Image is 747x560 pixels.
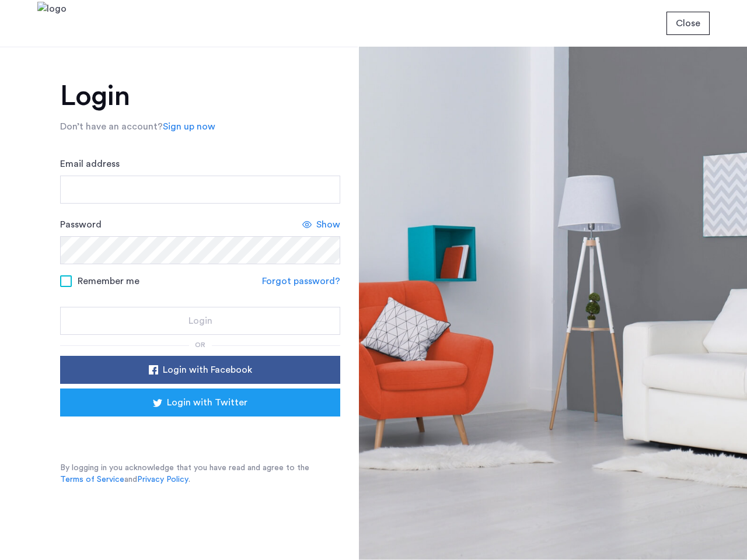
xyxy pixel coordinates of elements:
[316,218,340,232] span: Show
[60,388,340,416] button: button
[163,120,215,134] a: Sign up now
[60,122,163,131] span: Don’t have an account?
[60,82,340,110] h1: Login
[60,462,340,485] p: By logging in you acknowledge that you have read and agree to the and .
[666,12,710,35] button: button
[60,218,102,232] label: Password
[167,395,247,409] span: Login with Twitter
[189,314,212,328] span: Login
[163,363,252,377] span: Login with Facebook
[37,2,67,45] img: logo
[60,307,340,335] button: button
[60,356,340,384] button: button
[60,157,120,171] label: Email address
[676,16,700,30] span: Close
[60,474,124,485] a: Terms of Service
[78,274,139,288] span: Remember me
[195,341,205,348] span: or
[137,474,189,485] a: Privacy Policy
[262,274,340,288] a: Forgot password?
